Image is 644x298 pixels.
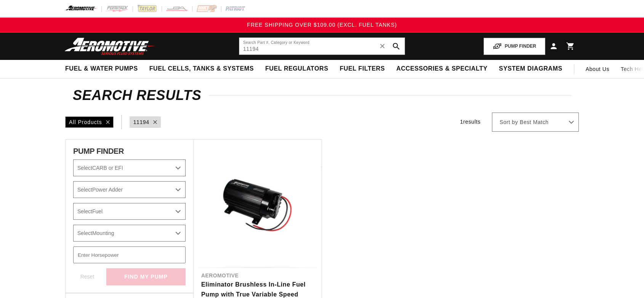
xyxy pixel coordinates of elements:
span: PUMP FINDER [73,147,124,155]
summary: Fuel Filters [334,60,391,78]
h2: Search Results [73,89,571,101]
span: About Us [586,66,609,72]
button: PUMP FINDER [484,38,545,55]
a: About Us [580,60,615,78]
span: Fuel Filters [340,65,385,73]
a: 11194 [133,118,149,126]
summary: Accessories & Specialty [391,60,493,78]
select: Mounting [73,225,186,242]
summary: Fuel & Water Pumps [59,60,144,78]
span: Fuel Cells, Tanks & Systems [149,65,254,73]
div: All Products [65,116,114,128]
select: Sort by [492,113,579,132]
span: Sort by [500,119,518,126]
select: Fuel [73,203,186,220]
select: Power Adder [73,181,186,198]
span: Fuel & Water Pumps [65,65,138,73]
span: ✕ [379,40,386,52]
select: CARB or EFI [73,159,186,176]
summary: Fuel Regulators [260,60,334,78]
span: System Diagrams [499,65,562,73]
span: Fuel Regulators [265,65,328,73]
button: search button [388,38,405,55]
input: Enter Horsepower [73,246,186,263]
span: Accessories & Specialty [396,65,487,73]
input: Search by Part Number, Category or Keyword [239,38,405,55]
summary: System Diagrams [493,60,568,78]
span: FREE SHIPPING OVER $109.00 (EXCL. FUEL TANKS) [247,22,397,28]
summary: Fuel Cells, Tanks & Systems [144,60,260,78]
span: 1 results [460,119,481,125]
img: Aeromotive [62,37,158,55]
